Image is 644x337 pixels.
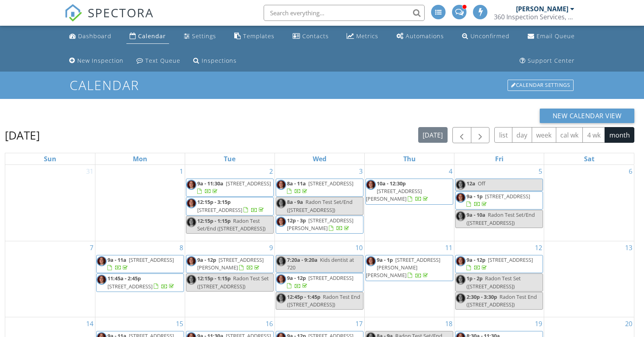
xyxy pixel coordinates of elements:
[456,275,466,285] img: headshot.jpeg
[456,256,466,266] img: headshot.jpeg
[623,241,634,254] a: Go to September 13, 2025
[302,32,329,40] div: Contacts
[287,180,306,187] span: 8a - 11a
[5,165,95,241] td: Go to August 31, 2025
[466,293,497,300] span: 2:30p - 3:30p
[190,53,240,68] a: Inspections
[540,109,635,123] button: New Calendar View
[126,29,169,44] a: Calendar
[456,180,466,190] img: headshot.jpeg
[131,153,149,164] a: Monday
[454,165,544,241] td: Go to September 5, 2025
[88,4,154,21] span: SPECTORA
[276,179,363,197] a: 8a - 11a [STREET_ADDRESS]
[197,256,216,263] span: 9a - 12p
[186,256,196,266] img: headshot.jpeg
[178,241,185,254] a: Go to September 8, 2025
[97,275,107,285] img: headshot.jpeg
[197,180,223,187] span: 9a - 11:30a
[466,211,485,218] span: 9a - 10a
[512,127,532,143] button: day
[5,127,40,143] h2: [DATE]
[356,32,378,40] div: Metrics
[197,256,264,271] span: [STREET_ADDRESS][PERSON_NAME]
[287,274,306,282] span: 9a - 12p
[452,127,471,144] button: Previous month
[466,293,537,308] span: Radon Test End ([STREET_ADDRESS])
[466,275,483,282] span: 1p - 2p
[197,217,231,224] span: 12:15p - 1:15p
[96,273,184,292] a: 11:45a - 2:45p [STREET_ADDRESS]
[623,317,634,330] a: Go to September 20, 2025
[85,317,95,330] a: Go to September 14, 2025
[275,165,364,241] td: Go to September 3, 2025
[308,274,353,282] span: [STREET_ADDRESS]
[5,241,95,317] td: Go to September 7, 2025
[533,317,544,330] a: Go to September 19, 2025
[406,32,444,40] div: Automations
[508,80,574,91] div: Calendar Settings
[402,153,417,164] a: Thursday
[138,32,166,40] div: Calendar
[287,256,354,271] span: Kids dentist at 720
[107,275,175,290] a: 11:45a - 2:45p [STREET_ADDRESS]
[97,256,107,266] img: headshot.jpeg
[145,57,180,64] div: Text Queue
[70,78,574,92] h1: Calendar
[466,180,475,187] span: 12a
[107,256,174,271] a: 9a - 11a [STREET_ADDRESS]
[186,275,196,285] img: headshot.jpeg
[444,317,454,330] a: Go to September 18, 2025
[264,317,275,330] a: Go to September 16, 2025
[268,241,275,254] a: Go to September 9, 2025
[471,32,510,40] div: Unconfirmed
[357,165,364,178] a: Go to September 3, 2025
[276,293,286,303] img: headshot.jpeg
[454,241,544,317] td: Go to September 12, 2025
[226,180,271,187] span: [STREET_ADDRESS]
[466,193,483,200] span: 9a - 1p
[365,165,454,241] td: Go to September 4, 2025
[129,256,174,263] span: [STREET_ADDRESS]
[197,275,269,290] span: Radon Test Set ([STREET_ADDRESS])
[488,256,533,263] span: [STREET_ADDRESS]
[289,29,332,44] a: Contacts
[366,187,422,202] span: [STREET_ADDRESS][PERSON_NAME]
[96,255,184,273] a: 9a - 11a [STREET_ADDRESS]
[466,256,533,271] a: 9a - 12p [STREET_ADDRESS]
[78,32,111,40] div: Dashboard
[444,241,454,254] a: Go to September 11, 2025
[64,11,154,28] a: SPECTORA
[494,127,512,143] button: list
[366,256,440,279] span: [STREET_ADDRESS][PERSON_NAME][PERSON_NAME]
[66,53,127,68] a: New Inspection
[178,165,185,178] a: Go to September 1, 2025
[264,5,425,21] input: Search everything...
[478,180,485,187] span: Off
[354,317,364,330] a: Go to September 17, 2025
[365,241,454,317] td: Go to September 11, 2025
[181,29,219,44] a: Settings
[287,274,353,289] a: 9a - 12p [STREET_ADDRESS]
[276,217,286,227] img: headshot.jpeg
[186,180,196,190] img: headshot.jpeg
[365,179,453,205] a: 10a - 12:30p [STREET_ADDRESS][PERSON_NAME]
[343,29,382,44] a: Metrics
[627,165,634,178] a: Go to September 6, 2025
[311,153,328,164] a: Wednesday
[276,198,286,208] img: headshot.jpeg
[537,32,575,40] div: Email Queue
[222,153,237,164] a: Tuesday
[287,217,306,224] span: 12p - 3p
[64,4,82,22] img: The Best Home Inspection Software - Spectora
[532,127,556,143] button: week
[197,198,265,213] a: 12:15p - 3:15p [STREET_ADDRESS]
[466,211,535,226] span: Radon Test Set/End ([STREET_ADDRESS])
[418,127,448,143] button: [DATE]
[197,198,231,205] span: 12:15p - 3:15p
[366,180,376,190] img: headshot.jpeg
[366,256,440,279] a: 9a - 1p [STREET_ADDRESS][PERSON_NAME][PERSON_NAME]
[447,165,454,178] a: Go to September 4, 2025
[185,165,275,241] td: Go to September 2, 2025
[471,127,490,144] button: Next month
